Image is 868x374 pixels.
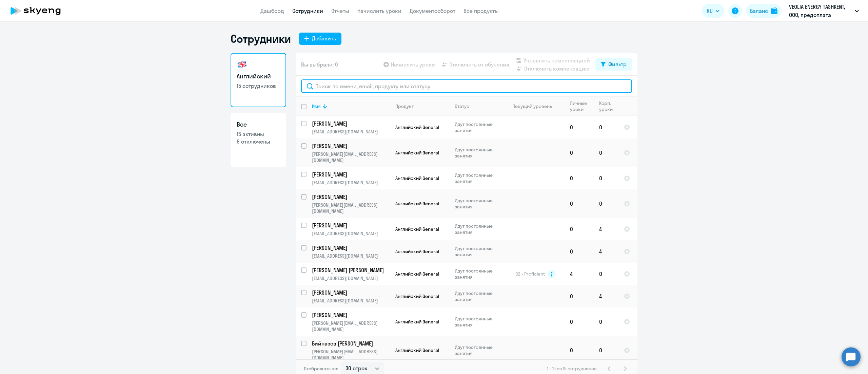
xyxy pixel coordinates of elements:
td: 0 [565,189,594,218]
span: Английский General [395,175,439,181]
td: 0 [565,240,594,263]
a: Сотрудники [292,7,323,14]
p: [PERSON_NAME][EMAIL_ADDRESS][DOMAIN_NAME] [312,320,390,332]
td: 0 [565,167,594,189]
a: Начислить уроки [357,7,401,14]
p: [EMAIL_ADDRESS][DOMAIN_NAME] [312,180,390,186]
a: Отчеты [331,7,349,14]
div: Текущий уровень [513,103,552,109]
p: [EMAIL_ADDRESS][DOMAIN_NAME] [312,129,390,135]
span: Английский General [395,271,439,277]
a: [PERSON_NAME] [312,311,390,319]
span: Вы выбрали: 0 [301,60,338,69]
td: 0 [565,218,594,240]
p: Идут постоянные занятия [455,344,501,356]
td: 0 [594,263,618,285]
a: Английский15 сотрудников [231,53,286,107]
p: Идут постоянные занятия [455,121,501,133]
p: [PERSON_NAME][EMAIL_ADDRESS][DOMAIN_NAME] [312,349,390,361]
div: Имя [312,103,390,109]
p: [PERSON_NAME] [312,142,389,150]
td: 0 [594,167,618,189]
td: 0 [594,336,618,364]
div: Статус [455,103,469,109]
a: [PERSON_NAME] [312,244,390,251]
span: Английский General [395,293,439,299]
p: Идут постоянные занятия [455,198,501,210]
p: [EMAIL_ADDRESS][DOMAIN_NAME] [312,230,390,237]
button: Фильтр [595,58,632,71]
a: Все продукты [463,7,499,14]
a: [PERSON_NAME] [312,222,390,229]
span: Английский General [395,124,439,130]
td: 0 [565,336,594,364]
span: Английский General [395,150,439,156]
span: 1 - 15 из 15 сотрудников [547,366,597,372]
a: [PERSON_NAME] [312,142,390,150]
div: Имя [312,103,321,109]
td: 0 [594,116,618,138]
td: 0 [594,189,618,218]
div: Корп. уроки [599,100,614,112]
p: [EMAIL_ADDRESS][DOMAIN_NAME] [312,253,390,259]
div: Продукт [395,103,449,109]
p: [PERSON_NAME] [312,171,389,178]
a: Бийназов [PERSON_NAME] [312,340,390,347]
h3: Английский [237,72,280,81]
p: [PERSON_NAME][EMAIL_ADDRESS][DOMAIN_NAME] [312,202,390,214]
td: 0 [594,307,618,336]
a: Документооборот [410,7,455,14]
p: [PERSON_NAME] [312,289,389,296]
div: Личные уроки [570,100,589,112]
span: C2 - Proficient [515,271,545,277]
div: Текущий уровень [507,103,564,109]
span: Английский General [395,347,439,353]
p: 15 активны [237,130,280,138]
p: [PERSON_NAME] [312,311,389,319]
button: Добавить [299,33,341,45]
p: [PERSON_NAME] [312,193,389,201]
td: 4 [594,218,618,240]
p: [PERSON_NAME] [312,244,389,251]
a: [PERSON_NAME] [PERSON_NAME] [312,266,390,274]
a: [PERSON_NAME] [312,289,390,296]
div: Корп. уроки [599,100,618,112]
img: balance [771,7,777,14]
p: [PERSON_NAME] [312,120,389,127]
p: 6 отключены [237,138,280,145]
td: 0 [565,285,594,307]
a: [PERSON_NAME] [312,120,390,127]
div: Личные уроки [570,100,593,112]
p: Идут постоянные занятия [455,147,501,159]
p: [EMAIL_ADDRESS][DOMAIN_NAME] [312,275,390,281]
span: Английский General [395,226,439,232]
a: [PERSON_NAME] [312,171,390,178]
p: [PERSON_NAME][EMAIL_ADDRESS][DOMAIN_NAME] [312,151,390,163]
div: Баланс [750,7,768,15]
p: Идут постоянные занятия [455,268,501,280]
span: Английский General [395,319,439,325]
p: [PERSON_NAME] [312,222,389,229]
button: RU [702,4,724,18]
td: 0 [594,138,618,167]
button: VEOLIA ENERGY TASHKENT, ООО, предоплата [786,3,862,19]
p: Идут постоянные занятия [455,290,501,302]
td: 0 [565,116,594,138]
td: 4 [594,240,618,263]
h3: Все [237,120,280,129]
td: 4 [594,285,618,307]
td: 0 [565,138,594,167]
div: Статус [455,103,501,109]
a: [PERSON_NAME] [312,193,390,201]
p: [PERSON_NAME] [PERSON_NAME] [312,266,389,274]
img: english [237,59,248,70]
span: RU [707,7,713,15]
p: 15 сотрудников [237,82,280,90]
a: Все15 активны6 отключены [231,113,286,167]
p: VEOLIA ENERGY TASHKENT, ООО, предоплата [789,3,852,19]
div: Добавить [312,34,336,42]
p: [EMAIL_ADDRESS][DOMAIN_NAME] [312,298,390,304]
a: Дашборд [260,7,284,14]
p: Идут постоянные занятия [455,316,501,328]
div: Продукт [395,103,414,109]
